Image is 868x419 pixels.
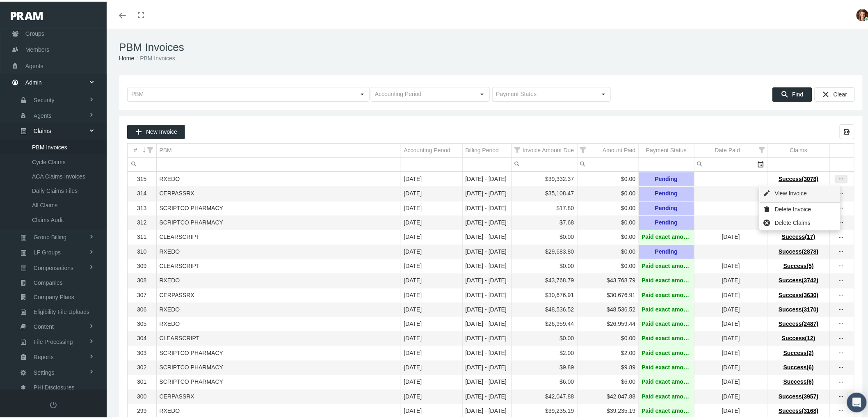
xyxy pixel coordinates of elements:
div: Find [772,86,812,100]
td: Paid exact amount [639,388,694,402]
div: more [835,318,848,327]
td: [DATE] [401,301,462,315]
td: [DATE] [401,330,462,344]
div: $42,047.88 [580,391,636,399]
div: Select [355,86,369,100]
span: Agents [25,57,43,72]
div: more [835,333,848,341]
span: Success(6) [783,377,814,383]
div: more [835,275,848,284]
td: SCRIPTCO PHARMACY [156,214,401,229]
span: PHI Disclosures [34,379,75,393]
td: [DATE] [694,402,768,417]
td: [DATE] - [DATE] [462,199,512,214]
div: more [835,232,848,240]
span: PBM Invoices [32,139,67,153]
td: SCRIPTCO PHARMACY [156,199,401,214]
div: $0.00 [515,231,574,239]
td: Pending [639,185,694,199]
td: 308 [128,272,156,286]
span: Group Billing [34,229,66,243]
td: Paid exact amount [639,344,694,359]
div: Date Paid [715,145,740,153]
span: New Invoice [146,127,177,133]
div: more [835,377,848,385]
input: Filter cell [512,156,577,169]
td: RXEDO [156,316,401,330]
td: [DATE] [401,286,462,301]
div: Show Invoice actions [835,304,848,312]
td: Pending [639,199,694,214]
td: Pending [639,171,694,185]
div: $0.00 [580,174,636,181]
div: New Invoice [127,123,185,137]
td: [DATE] [401,344,462,359]
div: Show Invoice actions [835,217,848,225]
img: PRAM_20_x_78.png [11,10,43,18]
div: $35,108.47 [515,188,574,196]
li: PBM Invoices [134,52,175,61]
td: [DATE] - [DATE] [462,214,512,229]
span: File Processing [34,333,73,347]
input: Filter cell [694,156,754,169]
td: Column Date Paid [694,142,768,156]
div: $0.00 [580,203,636,211]
td: 313 [128,199,156,214]
div: Invoice Amount Due [523,145,574,153]
div: $6.00 [515,376,574,384]
span: Success(2878) [779,247,818,253]
span: Success(3742) [779,275,818,282]
td: Column Amount Paid [577,142,639,156]
td: 299 [128,402,156,417]
td: Filter cell [512,156,577,170]
span: Cycle Claims [32,153,66,167]
div: $2.00 [580,348,636,355]
div: View Invoice [760,184,840,201]
span: Show filter options for column 'Amount Paid' [580,145,586,151]
td: Filter cell [577,156,639,170]
td: Paid exact amount [639,257,694,272]
td: Pending [639,243,694,257]
span: Members [25,40,49,56]
div: $29,683.80 [515,246,574,254]
td: [DATE] - [DATE] [462,171,512,185]
span: Compensations [34,259,73,273]
td: [DATE] - [DATE] [462,257,512,272]
div: Show Invoice actions [835,391,848,399]
td: SCRIPTCO PHARMACY [156,373,401,388]
td: 310 [128,243,156,257]
td: 303 [128,344,156,359]
td: [DATE] - [DATE] [462,316,512,330]
td: [DATE] [401,214,462,229]
span: Success(17) [782,232,815,238]
div: $7.68 [515,217,574,225]
div: $30,676.91 [515,290,574,298]
td: [DATE] [694,286,768,301]
td: 311 [128,229,156,243]
td: [DATE] - [DATE] [462,388,512,402]
div: $0.00 [580,246,636,254]
h1: PBM Invoices [119,39,863,52]
span: Groups [25,24,44,40]
div: more [835,261,848,269]
td: [DATE] [401,229,462,243]
td: 305 [128,316,156,330]
div: Select [754,156,768,169]
td: [DATE] - [DATE] [462,330,512,344]
td: Paid exact amount [639,272,694,286]
span: ACA Claims Invoices [32,168,85,182]
td: [DATE] [694,301,768,315]
span: Show filter options for column 'Invoice Amount Due' [515,145,521,151]
div: more [835,405,848,414]
td: [DATE] - [DATE] [462,359,512,373]
div: $39,235.19 [580,405,636,413]
td: CLEARSCRIPT [156,229,401,243]
div: Show Invoice actions [835,362,848,370]
div: $0.00 [515,261,574,268]
span: Success(3078) [779,174,818,181]
td: Paid exact amount [639,301,694,315]
td: Column # [128,142,156,156]
td: Column Claims [768,142,829,156]
div: $39,235.19 [515,405,574,413]
div: $0.00 [580,231,636,239]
